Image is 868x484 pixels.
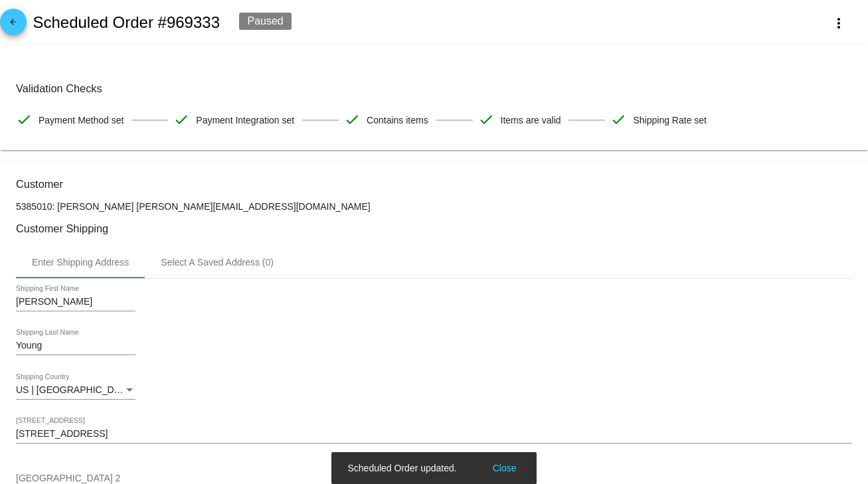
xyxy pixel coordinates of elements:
simple-snack-bar: Scheduled Order updated. [347,461,520,475]
div: Enter Shipping Address [32,257,129,268]
h3: Validation Checks [16,82,852,95]
mat-icon: check [610,112,626,127]
h2: Scheduled Order #969333 [33,13,220,32]
button: Close [489,461,521,475]
span: Payment Method set [39,106,124,134]
div: Paused [239,13,291,30]
span: Contains items [367,106,428,134]
span: Shipping Rate set [633,106,707,134]
div: Select A Saved Address (0) [161,257,274,268]
h3: Customer Shipping [16,222,852,235]
input: Shipping Street 1 [16,429,852,440]
span: Items are valid [501,106,561,134]
input: Shipping Street 2 [16,473,852,484]
span: US | [GEOGRAPHIC_DATA] [16,384,133,395]
p: 5385010: [PERSON_NAME] [PERSON_NAME][EMAIL_ADDRESS][DOMAIN_NAME] [16,201,852,212]
mat-icon: check [344,112,360,127]
h3: Customer [16,178,852,191]
mat-icon: check [173,112,189,127]
mat-select: Shipping Country [16,385,135,396]
span: Payment Integration set [196,106,294,134]
mat-icon: more_vert [831,15,847,31]
input: Shipping First Name [16,297,135,307]
mat-icon: check [478,112,494,127]
mat-icon: arrow_back [5,17,21,33]
mat-icon: check [16,112,32,127]
input: Shipping Last Name [16,341,135,351]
